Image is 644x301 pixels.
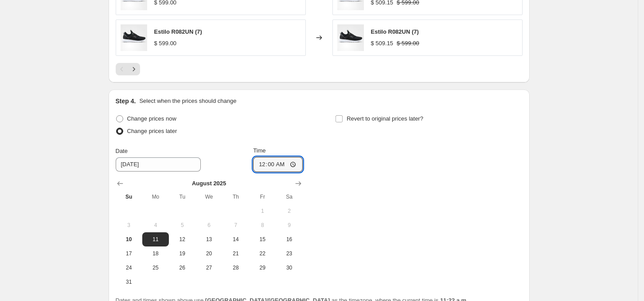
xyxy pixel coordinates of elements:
span: 27 [199,264,219,271]
button: Sunday August 17 2025 [116,246,142,261]
button: Wednesday August 27 2025 [195,261,222,275]
button: Today Sunday August 10 2025 [116,232,142,246]
span: 4 [146,222,165,229]
span: Tu [172,193,192,200]
th: Monday [142,190,169,204]
span: 31 [119,278,139,285]
span: Revert to original prices later? [347,115,423,122]
span: 16 [279,236,299,243]
button: Show next month, September 2025 [292,177,304,190]
button: Saturday August 30 2025 [276,261,302,275]
input: 8/10/2025 [116,157,201,172]
span: 8 [253,222,272,229]
button: Thursday August 7 2025 [222,218,249,232]
button: Wednesday August 6 2025 [195,218,222,232]
span: 7 [226,222,246,229]
span: Su [119,193,139,200]
span: 1 [253,207,272,215]
th: Wednesday [195,190,222,204]
span: 3 [119,222,139,229]
span: Estilo R082UN (7) [154,28,202,35]
span: 13 [199,236,219,243]
button: Saturday August 2 2025 [276,204,302,218]
span: 14 [226,236,246,243]
span: 23 [279,250,299,257]
span: 21 [226,250,246,257]
th: Saturday [276,190,302,204]
button: Friday August 1 2025 [249,204,276,218]
img: R082UN-EXTERNO_80x.jpg [337,24,364,51]
span: 26 [172,264,192,271]
button: Tuesday August 12 2025 [169,232,195,246]
span: Time [253,147,265,154]
button: Next [128,63,140,75]
th: Thursday [222,190,249,204]
th: Tuesday [169,190,195,204]
input: 12:00 [253,157,303,172]
span: 15 [253,236,272,243]
span: 19 [172,250,192,257]
button: Tuesday August 26 2025 [169,261,195,275]
span: 5 [172,222,192,229]
span: Sa [279,193,299,200]
button: Sunday August 31 2025 [116,275,142,289]
span: Change prices later [127,128,177,134]
span: 12 [172,236,192,243]
span: 22 [253,250,272,257]
div: $ 599.00 [154,39,177,48]
button: Saturday August 9 2025 [276,218,302,232]
strike: $ 599.00 [397,39,419,48]
button: Monday August 11 2025 [142,232,169,246]
th: Friday [249,190,276,204]
span: 2 [279,207,299,215]
span: 28 [226,264,246,271]
button: Sunday August 24 2025 [116,261,142,275]
span: Change prices now [127,115,176,122]
button: Tuesday August 5 2025 [169,218,195,232]
button: Sunday August 3 2025 [116,218,142,232]
span: 11 [146,236,165,243]
span: 9 [279,222,299,229]
span: 20 [199,250,219,257]
span: 25 [146,264,165,271]
span: 17 [119,250,139,257]
button: Friday August 22 2025 [249,246,276,261]
span: Mo [146,193,165,200]
span: 6 [199,222,219,229]
button: Monday August 18 2025 [142,246,169,261]
span: Estilo R082UN (7) [371,28,419,35]
button: Wednesday August 13 2025 [195,232,222,246]
p: Select when the prices should change [139,97,236,106]
button: Tuesday August 19 2025 [169,246,195,261]
span: 29 [253,264,272,271]
button: Wednesday August 20 2025 [195,246,222,261]
th: Sunday [116,190,142,204]
button: Monday August 4 2025 [142,218,169,232]
span: 30 [279,264,299,271]
div: $ 509.15 [371,39,394,48]
span: 18 [146,250,165,257]
span: Fr [253,193,272,200]
span: We [199,193,219,200]
button: Thursday August 21 2025 [222,246,249,261]
button: Saturday August 16 2025 [276,232,302,246]
button: Thursday August 14 2025 [222,232,249,246]
span: Date [116,148,128,154]
button: Saturday August 23 2025 [276,246,302,261]
button: Friday August 8 2025 [249,218,276,232]
span: 24 [119,264,139,271]
span: 10 [119,236,139,243]
h2: Step 4. [116,97,136,106]
button: Monday August 25 2025 [142,261,169,275]
button: Friday August 29 2025 [249,261,276,275]
button: Thursday August 28 2025 [222,261,249,275]
button: Show previous month, July 2025 [114,177,126,190]
button: Friday August 15 2025 [249,232,276,246]
img: R082UN-EXTERNO_80x.jpg [121,24,147,51]
nav: Pagination [116,63,140,75]
span: Th [226,193,246,200]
